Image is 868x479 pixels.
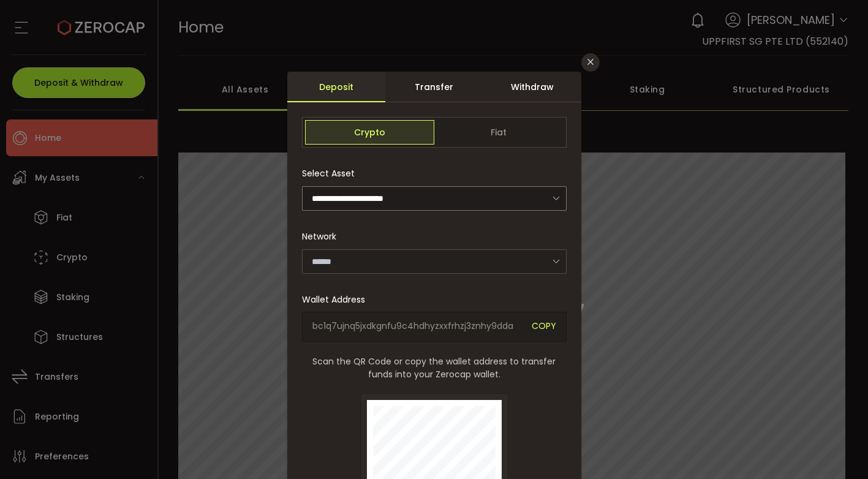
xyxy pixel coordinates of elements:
[287,72,385,102] div: Deposit
[434,120,564,145] span: Fiat
[581,53,600,72] button: Close
[483,72,581,102] div: Withdraw
[302,167,362,179] label: Select Asset
[302,355,567,381] span: Scan the QR Code or copy the wallet address to transfer funds into your Zerocap wallet.
[302,293,372,306] label: Wallet Address
[807,420,868,479] iframe: Chat Widget
[312,320,523,334] span: bc1q7ujnq5jxdkgnfu9c4hdhyzxxfrhzj3znhy9dda
[532,320,556,334] span: COPY
[302,230,344,243] label: Network
[385,72,483,102] div: Transfer
[305,120,434,145] span: Crypto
